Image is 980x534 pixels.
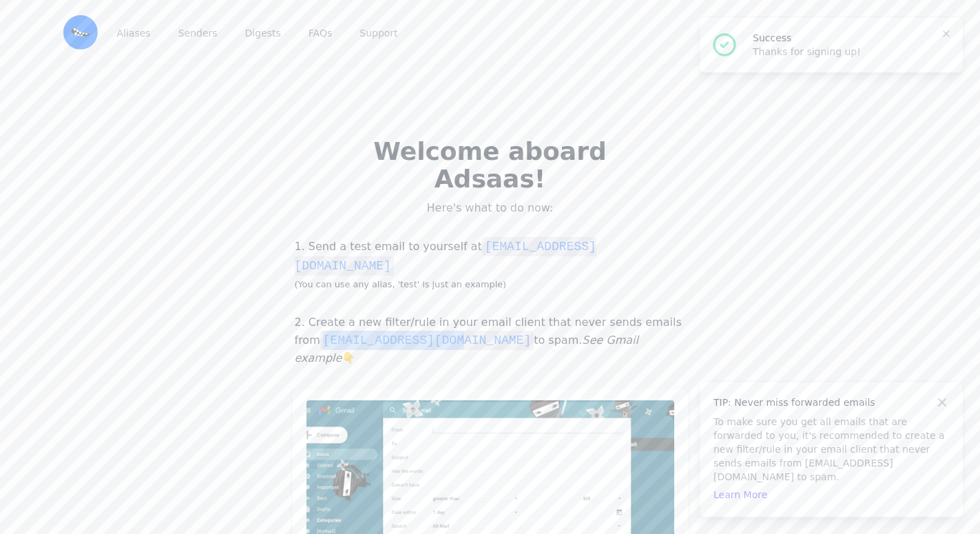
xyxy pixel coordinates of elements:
h4: TIP: Never miss forwarded emails [713,396,949,409]
i: See Gmail example [295,333,638,364]
h2: Welcome aboard Adsaas! [336,138,645,193]
p: 2. Create a new filter/rule in your email client that never sends emails from to spam. 👇 [292,314,689,367]
small: (You can use any alias, 'test' is just an example) [295,279,507,289]
code: [EMAIL_ADDRESS][DOMAIN_NAME] [295,237,596,276]
a: Learn More [713,489,767,500]
img: Email Monster [63,15,98,50]
span: Success [753,32,791,43]
p: 1. Send a test email to yourself at [292,237,689,292]
code: [EMAIL_ADDRESS][DOMAIN_NAME] [320,331,534,350]
p: Here's what to do now: [336,201,645,215]
p: To make sure you get all emails that are forwarded to you, it's recommended to create a new filte... [713,415,949,484]
p: Thanks for signing up! [753,45,930,59]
